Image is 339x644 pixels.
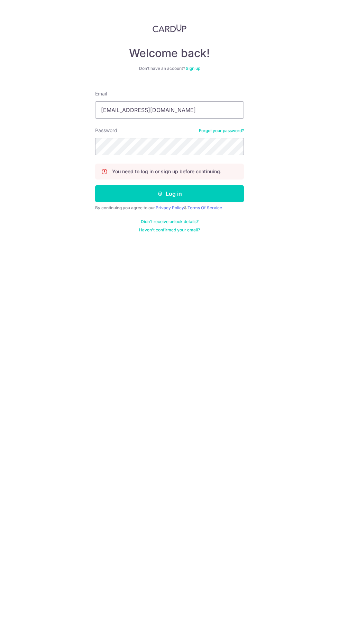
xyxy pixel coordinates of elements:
input: Enter your Email [95,101,244,119]
a: Privacy Policy [156,205,184,210]
p: You need to log in or sign up before continuing. [112,168,221,175]
label: Password [95,127,117,134]
button: Log in [95,185,244,202]
a: Didn't receive unlock details? [141,219,199,224]
h4: Welcome back! [95,46,244,60]
div: By continuing you agree to our & [95,205,244,211]
a: Forgot your password? [199,128,244,134]
a: Sign up [186,66,200,71]
a: Terms Of Service [187,205,222,210]
img: CardUp Logo [153,24,186,33]
div: Don’t have an account? [95,66,244,71]
a: Haven't confirmed your email? [139,227,200,233]
label: Email [95,90,107,97]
